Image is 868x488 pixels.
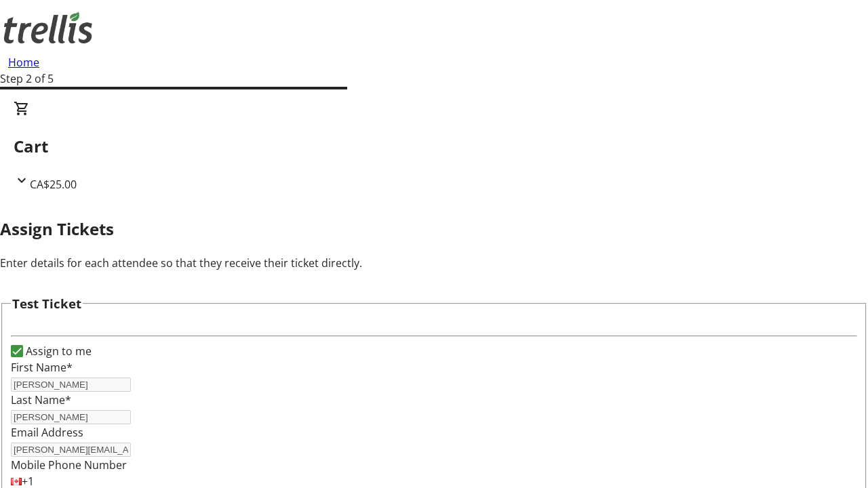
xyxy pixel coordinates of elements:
[11,392,71,407] label: Last Name*
[11,457,127,472] label: Mobile Phone Number
[30,177,77,192] span: CA$25.00
[14,134,854,159] h2: Cart
[23,343,92,359] label: Assign to me
[14,100,854,192] div: CartCA$25.00
[11,360,73,375] label: First Name*
[11,425,83,440] label: Email Address
[12,294,81,313] h3: Test Ticket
